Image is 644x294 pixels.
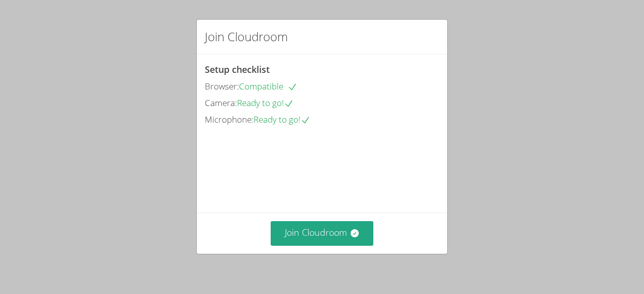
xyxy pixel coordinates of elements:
[237,97,294,109] span: Ready to go!
[205,97,237,109] span: Camera:
[205,63,270,75] span: Setup checklist
[205,80,239,92] span: Browser:
[271,221,374,246] button: Join Cloudroom
[254,114,310,125] span: Ready to go!
[205,114,254,125] span: Microphone:
[239,80,297,92] span: Compatible
[205,28,288,46] h2: Join Cloudroom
